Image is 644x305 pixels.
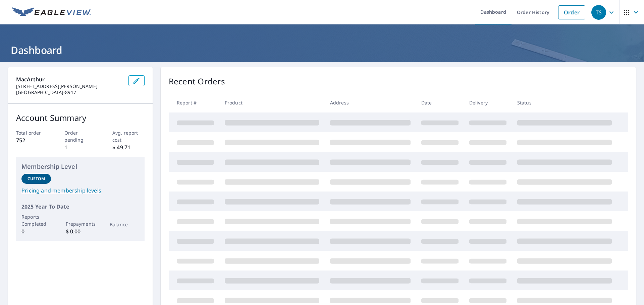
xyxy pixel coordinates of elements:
p: [GEOGRAPHIC_DATA]-8917 [16,89,123,95]
h1: Dashboard [8,43,636,57]
p: $ 49.71 [112,143,145,151]
p: 2025 Year To Date [21,203,139,211]
p: MacArthur [16,75,123,83]
p: 0 [21,227,51,235]
p: Balance [110,221,139,228]
p: Avg. report cost [112,129,145,143]
th: Date [416,93,464,112]
p: Order pending [64,129,97,143]
img: EV Logo [12,7,91,17]
a: Order [558,5,585,19]
p: Prepayments [66,220,95,227]
p: Membership Level [21,162,139,171]
p: Recent Orders [169,75,225,87]
p: $ 0.00 [66,227,95,235]
p: 752 [16,136,48,144]
p: 1 [64,143,97,151]
th: Status [512,93,617,112]
a: Pricing and membership levels [21,186,139,195]
th: Address [325,93,416,112]
th: Delivery [464,93,512,112]
p: Custom [28,176,45,182]
p: Total order [16,129,48,136]
th: Report # [169,93,219,112]
p: Account Summary [16,112,145,124]
p: Reports Completed [21,213,51,227]
th: Product [219,93,325,112]
div: TS [591,5,606,20]
p: [STREET_ADDRESS][PERSON_NAME] [16,83,123,89]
